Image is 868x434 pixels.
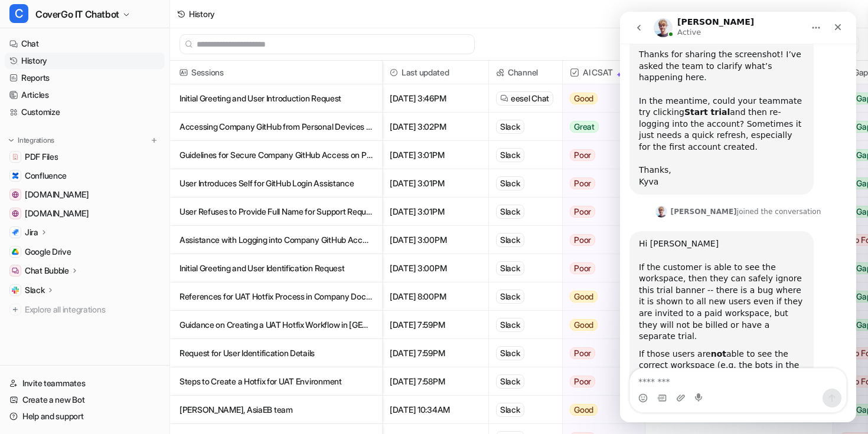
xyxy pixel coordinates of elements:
p: Assistance with Logging into Company GitHub Account [180,226,373,254]
span: Channel [494,61,557,84]
span: Confluence [25,170,67,182]
a: Customize [5,104,165,120]
span: [DATE] 3:01PM [387,169,484,198]
button: Poor [563,169,638,198]
p: Integrations [18,136,54,145]
button: Gif picker [37,382,47,391]
p: Guidance on Creating a UAT Hotfix Workflow in [GEOGRAPHIC_DATA] [180,311,373,339]
a: Google DriveGoogle Drive [5,244,165,260]
p: References for UAT Hotfix Process in Company Documentation [180,282,373,311]
p: Slack [25,284,45,296]
a: Create a new Bot [5,392,165,408]
div: Slack [496,318,524,332]
a: History [5,52,165,69]
p: Request for User Identification Details [180,339,373,367]
span: [DATE] 3:01PM [387,198,484,226]
span: Poor [570,234,595,246]
div: Slack [496,148,524,162]
span: Poor [570,149,595,161]
span: C [9,4,28,23]
button: Poor [563,339,638,367]
span: [DATE] 3:00PM [387,226,484,254]
span: [DATE] 3:46PM [387,84,484,113]
span: [DOMAIN_NAME] [25,189,89,200]
span: Great [570,121,599,133]
img: Google Drive [12,248,19,255]
button: Start recording [75,382,84,391]
img: expand menu [7,136,15,144]
span: Good [570,319,598,331]
button: Integrations [5,134,58,146]
button: Good [563,311,638,339]
div: Slack [496,176,524,190]
span: [DOMAIN_NAME] [25,208,89,219]
div: Hi [PERSON_NAME] If the customer is able to see the workspace, then they can safely ignore this t... [19,226,184,330]
span: PDF Files [25,151,58,163]
a: eesel Chat [500,93,549,104]
textarea: Message… [10,357,226,377]
span: [DATE] 3:01PM [387,141,484,169]
a: support.atlassian.com[DOMAIN_NAME] [5,205,165,222]
a: Help and support [5,408,165,425]
span: Google Drive [25,246,71,258]
p: User Refuses to Provide Full Name for Support Request [180,198,373,226]
button: Poor [563,198,638,226]
p: User Introduces Self for GitHub Login Assistance [180,169,373,198]
span: AI CSAT [567,61,640,84]
button: Good [563,396,638,424]
span: Poor [570,376,595,387]
div: History [189,8,215,20]
button: Emoji picker [18,382,28,391]
img: menu_add.svg [150,136,158,144]
button: Good [563,282,638,311]
button: Poor [563,254,638,282]
span: Sessions [175,61,377,84]
span: [DATE] 8:00PM [387,282,484,311]
button: Upload attachment [56,382,66,391]
a: ConfluenceConfluence [5,167,165,184]
div: Slack [496,290,524,304]
span: [DATE] 7:58PM [387,367,484,396]
img: Confluence [12,172,19,179]
p: [PERSON_NAME], AsiaEB team [180,396,373,424]
div: Slack [496,233,524,247]
button: Poor [563,226,638,254]
span: Good [570,404,598,416]
a: Invite teammates [5,375,165,392]
span: [DATE] 10:34AM [387,396,484,424]
img: eeselChat [500,94,508,103]
span: CoverGo IT Chatbot [35,6,119,22]
span: Poor [570,262,595,274]
img: community.atlassian.com [12,191,19,198]
div: If those users are able to see the correct workspace (e.g. the bots in the top left corner), then... [19,337,184,417]
p: Accessing Company GitHub from Personal Devices and Security Policies [180,113,373,141]
p: Steps to Create a Hotfix for UAT Environment [180,367,373,396]
span: Poor [570,177,595,189]
button: Send a message… [203,377,221,396]
span: [DATE] 7:59PM [387,339,484,367]
span: [DATE] 7:59PM [387,311,484,339]
button: Great [563,113,638,141]
a: Chat [5,35,165,52]
a: community.atlassian.com[DOMAIN_NAME] [5,186,165,203]
p: Initial Greeting and User Introduction Request [180,84,373,113]
img: PDF Files [12,153,19,160]
a: PDF FilesPDF Files [5,149,165,165]
div: Slack [496,205,524,219]
img: Chat Bubble [12,267,19,274]
img: Jira [12,229,19,236]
